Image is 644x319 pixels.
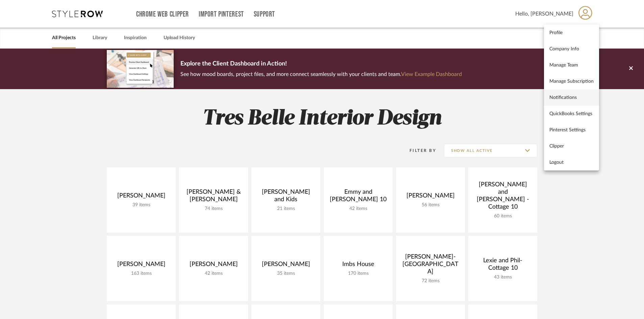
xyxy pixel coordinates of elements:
[549,95,594,100] span: Notifications
[549,46,594,52] span: Company Info
[549,62,594,68] span: Manage Team
[549,78,594,84] span: Manage Subscription
[549,30,594,35] span: Profile
[549,143,594,149] span: Clipper
[549,111,594,116] span: QuickBooks Settings
[549,159,594,165] span: Logout
[549,127,594,133] span: Pinterest Settings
